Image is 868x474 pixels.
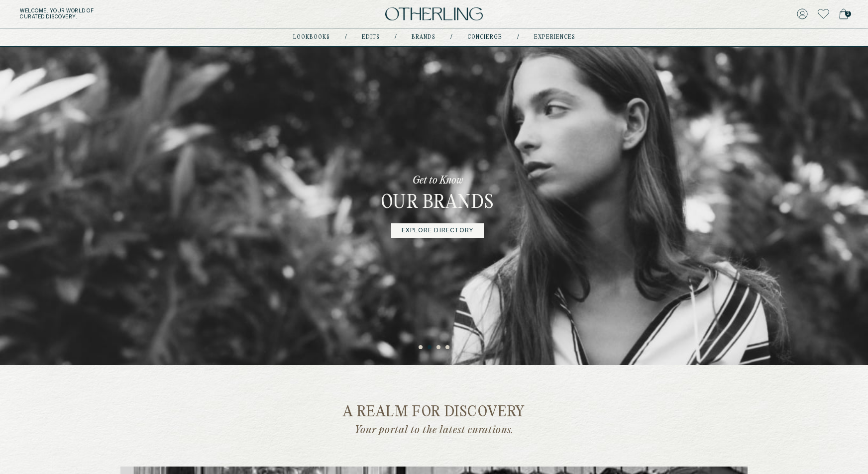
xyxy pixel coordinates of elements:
div: / [395,33,397,41]
button: 2 [428,345,433,350]
p: Get to Know [413,174,463,188]
span: 2 [845,11,851,17]
button: 4 [445,345,450,350]
a: Brands [412,35,435,40]
div: / [345,33,347,41]
div: / [450,33,452,41]
a: lookbooks [293,35,330,40]
h3: Our Brands [381,191,494,215]
div: / [517,33,519,41]
button: 1 [419,345,424,350]
a: 2 [839,7,848,21]
p: Your portal to the latest curations. [302,424,566,437]
a: Explore Directory [391,223,484,238]
a: experiences [534,35,575,40]
a: Edits [362,35,380,40]
h2: a realm for discovery [128,405,740,420]
img: logo [385,7,483,21]
a: concierge [467,35,502,40]
button: 3 [436,345,441,350]
h5: Welcome . Your world of curated discovery. [20,8,268,20]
